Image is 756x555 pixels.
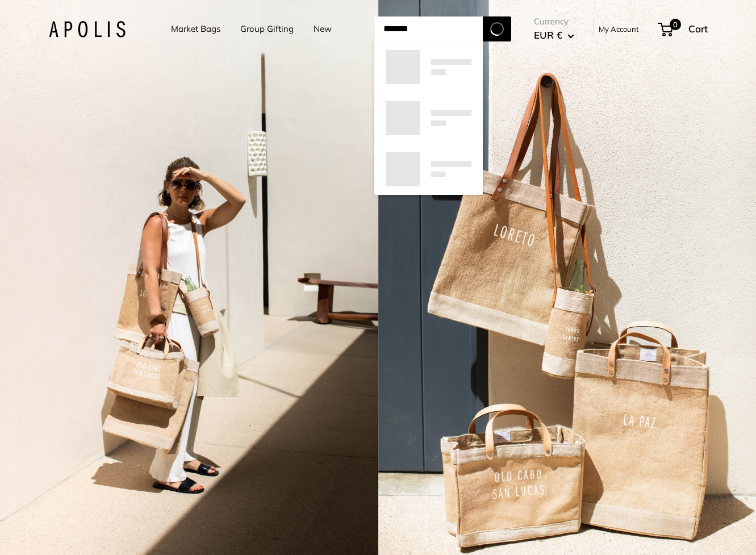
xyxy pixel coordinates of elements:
a: My Account [599,22,639,36]
a: New [314,21,332,37]
a: Group Gifting [240,21,294,37]
span: 0 [669,19,680,30]
a: Market Bags [171,21,220,37]
span: EUR € [534,29,562,41]
input: Search... [374,16,483,41]
button: EUR € [534,26,574,44]
img: Apolis [49,21,126,37]
span: Cart [688,23,708,35]
a: 0 Cart [659,20,708,38]
span: Currency [534,14,574,30]
button: Search [483,16,511,41]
